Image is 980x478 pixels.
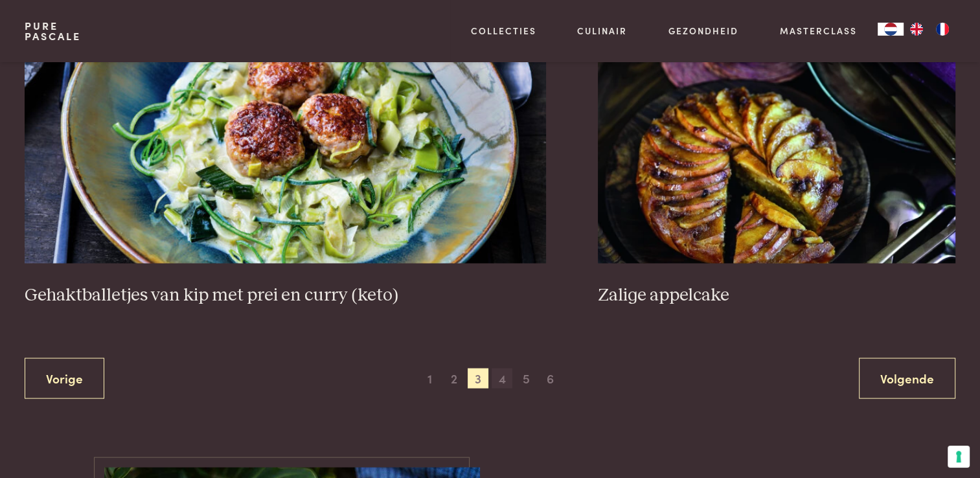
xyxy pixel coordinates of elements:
a: Collecties [471,24,536,38]
a: EN [904,23,929,36]
img: Gehaktballetjes van kip met prei en curry (keto) [25,4,546,263]
a: Vorige [25,358,104,398]
span: 1 [420,368,440,389]
img: Zalige appelcake [598,4,955,263]
span: 2 [444,368,464,389]
a: Masterclass [780,24,857,38]
span: 5 [516,368,536,389]
a: NL [878,23,904,36]
a: Culinair [577,24,627,38]
a: Gezondheid [668,24,738,38]
span: 6 [540,368,561,389]
span: 3 [468,368,488,389]
div: Language [878,23,904,36]
a: FR [929,23,955,36]
aside: Language selected: Nederlands [878,23,955,36]
button: Uw voorkeuren voor toestemming voor trackingtechnologieën [948,446,970,468]
a: PurePascale [25,21,81,41]
h3: Gehaktballetjes van kip met prei en curry (keto) [25,284,546,306]
ul: Language list [904,23,955,36]
a: Zalige appelcake Zalige appelcake [598,4,955,306]
h3: Zalige appelcake [598,284,955,306]
a: Gehaktballetjes van kip met prei en curry (keto) Gehaktballetjes van kip met prei en curry (keto) [25,4,546,306]
a: Volgende [859,358,955,398]
span: 4 [492,368,512,389]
